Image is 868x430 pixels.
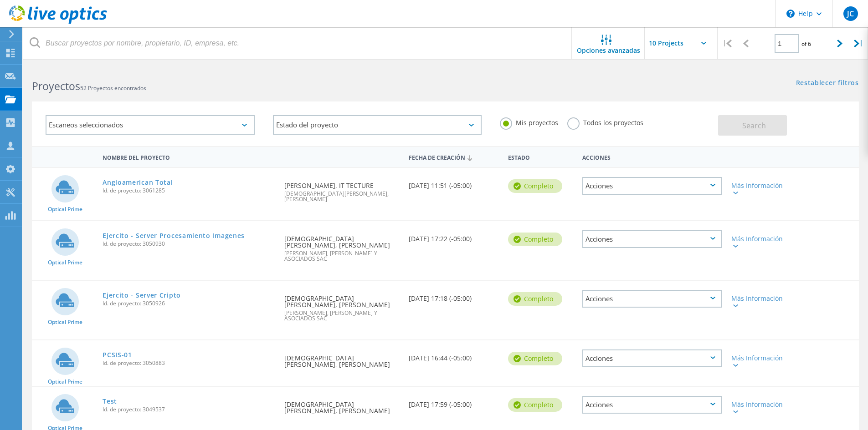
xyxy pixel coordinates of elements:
div: [DATE] 17:22 (-05:00) [404,221,503,251]
button: Search [718,115,787,136]
a: Ejercito - Server Cripto [103,292,181,298]
div: Fecha de creación [404,148,503,166]
div: Acciones [578,148,727,165]
div: Estado del proyecto [273,115,482,135]
span: Id. de proyecto: 3050883 [103,360,275,366]
span: Optical Prime [48,260,82,265]
svg: \n [786,10,795,18]
div: [DATE] 17:59 (-05:00) [404,387,503,417]
div: [DATE] 16:44 (-05:00) [404,340,503,370]
div: completo [508,398,562,412]
a: Restablecer filtros [796,80,859,87]
a: Test [103,398,117,405]
div: [DATE] 11:51 (-05:00) [404,168,503,198]
div: completo [508,179,562,193]
div: | [718,27,736,60]
div: Más Información [731,401,788,414]
div: Más Información [731,182,788,195]
div: [DEMOGRAPHIC_DATA][PERSON_NAME], [PERSON_NAME] [280,387,404,423]
div: [DEMOGRAPHIC_DATA][PERSON_NAME], [PERSON_NAME] [280,281,404,330]
b: Proyectos [32,79,80,93]
span: Id. de proyecto: 3050926 [103,301,275,306]
span: Optical Prime [48,207,82,212]
div: [DEMOGRAPHIC_DATA][PERSON_NAME], [PERSON_NAME] [280,340,404,377]
label: Todos los proyectos [567,117,643,126]
span: Id. de proyecto: 3061285 [103,188,275,193]
div: Acciones [582,290,722,308]
span: 52 Proyectos encontrados [80,84,146,92]
div: completo [508,352,562,365]
span: Search [742,121,766,131]
label: Mis proyectos [500,117,558,126]
div: Acciones [582,230,722,248]
span: [DEMOGRAPHIC_DATA][PERSON_NAME], [PERSON_NAME] [284,191,399,202]
div: Acciones [582,396,722,414]
span: Id. de proyecto: 3050930 [103,241,275,247]
a: Angloamerican Total [103,179,173,186]
span: [PERSON_NAME], [PERSON_NAME] Y ASOCIADOS SAC [284,310,399,321]
div: Más Información [731,295,788,308]
div: Más Información [731,236,788,248]
a: PCSIS-01 [103,352,132,358]
div: Escaneos seleccionados [46,115,255,135]
a: Ejercito - Server Procesamiento Imagenes [103,233,245,239]
span: Id. de proyecto: 3049537 [103,407,275,412]
div: completo [508,233,562,246]
input: Buscar proyectos por nombre, propietario, ID, empresa, etc. [23,27,572,59]
span: Optical Prime [48,379,82,384]
a: Live Optics Dashboard [9,19,107,25]
span: of 6 [801,40,811,48]
div: [DEMOGRAPHIC_DATA][PERSON_NAME], [PERSON_NAME] [280,221,404,271]
div: Nombre del proyecto [98,148,280,165]
span: [PERSON_NAME], [PERSON_NAME] Y ASOCIADOS SAC [284,251,399,262]
div: Más Información [731,355,788,368]
div: | [849,27,868,60]
span: JC [847,10,854,17]
div: Estado [503,148,578,165]
span: Optical Prime [48,319,82,325]
div: [DATE] 17:18 (-05:00) [404,281,503,311]
div: [PERSON_NAME], IT TECTURE [280,168,404,211]
div: Acciones [582,349,722,367]
div: completo [508,292,562,306]
span: Opciones avanzadas [577,47,640,54]
div: Acciones [582,177,722,195]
